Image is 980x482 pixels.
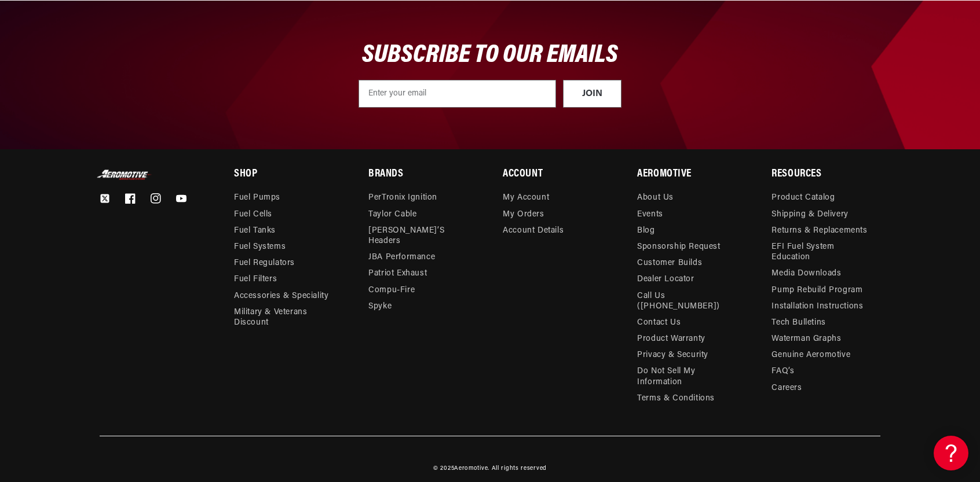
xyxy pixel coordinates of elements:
a: Spyke [368,299,392,315]
a: Compu-Fire [368,282,415,299]
a: Accessories & Speciality [234,288,328,304]
a: JBA Performance [368,249,435,266]
a: Returns & Replacements [771,223,867,239]
a: Customer Builds [637,255,702,271]
a: Careers [771,380,802,396]
img: Aeromotive [96,170,153,181]
a: Product Catalog [771,193,835,206]
a: Military & Veterans Discount [234,304,342,331]
a: Contact Us [637,315,681,331]
span: SUBSCRIBE TO OUR EMAILS [362,42,618,68]
a: Fuel Cells [234,207,272,223]
a: Terms & Conditions [637,391,715,407]
a: EFI Fuel System Education [771,239,871,266]
small: All rights reserved [492,465,547,472]
a: My Orders [503,207,544,223]
a: FAQ’s [771,363,794,380]
a: Taylor Cable [368,207,416,223]
a: Aeromotive [454,465,488,472]
a: Genuine Aeromotive [771,347,850,363]
small: © 2025 . [433,465,489,472]
a: Pump Rebuild Program [771,282,862,299]
a: Shipping & Delivery [771,207,848,223]
a: My Account [503,193,549,206]
a: [PERSON_NAME]’s Headers [368,223,468,249]
a: Waterman Graphs [771,331,841,347]
a: Privacy & Security [637,347,708,363]
a: Tech Bulletins [771,315,825,331]
a: Do Not Sell My Information [637,363,737,390]
button: JOIN [563,80,621,108]
a: Fuel Pumps [234,193,280,206]
input: Enter your email [359,80,556,108]
a: About Us [637,193,674,206]
a: Fuel Filters [234,271,277,288]
a: Fuel Regulators [234,255,295,271]
a: Fuel Tanks [234,223,276,239]
a: PerTronix Ignition [368,193,437,206]
a: Fuel Systems [234,239,286,255]
a: Patriot Exhaust [368,266,427,282]
a: Media Downloads [771,266,841,282]
a: Events [637,207,663,223]
a: Call Us ([PHONE_NUMBER]) [637,288,737,315]
a: Installation Instructions [771,299,863,315]
a: Product Warranty [637,331,705,347]
a: Blog [637,223,654,239]
a: Dealer Locator [637,271,694,288]
a: Account Details [503,223,564,239]
a: Sponsorship Request [637,239,720,255]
